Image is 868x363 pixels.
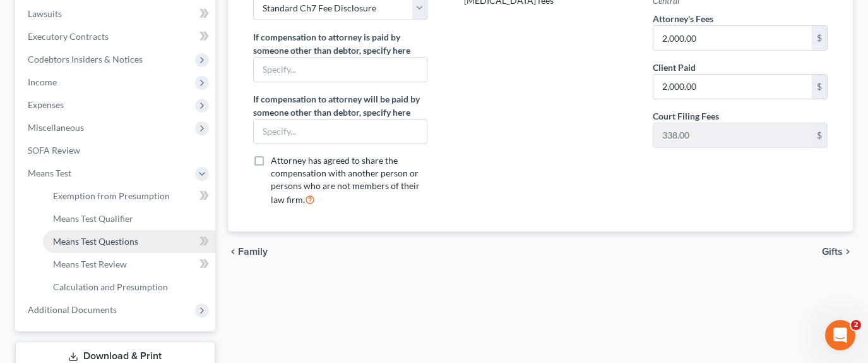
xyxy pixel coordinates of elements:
span: SOFA Review [28,145,80,156]
span: Means Test Qualifier [53,213,133,224]
a: Lawsuits [18,3,215,25]
span: Means Test [28,168,71,178]
i: chevron_left [228,247,238,257]
div: $ [812,123,827,147]
span: 2 [851,320,861,330]
input: Specify... [254,120,427,144]
button: chevron_left Family [228,247,268,257]
span: Expenses [28,99,64,110]
span: Income [28,77,57,87]
span: Miscellaneous [28,122,84,133]
a: Executory Contracts [18,25,215,48]
input: 0.00 [653,75,812,99]
button: Gifts chevron_right [822,247,853,257]
a: Means Test Qualifier [43,207,215,230]
a: SOFA Review [18,139,215,162]
span: Means Test Review [53,259,127,269]
label: Court Filing Fees [653,109,719,123]
span: Calculation and Presumption [53,281,168,292]
div: $ [812,75,827,99]
span: Lawsuits [28,8,62,19]
iframe: Intercom live chat [825,320,855,350]
span: Codebtors Insiders & Notices [28,54,143,65]
label: Attorney's Fees [653,12,713,25]
div: $ [812,26,827,50]
a: Means Test Review [43,253,215,276]
i: chevron_right [843,247,853,257]
input: 0.00 [653,26,812,50]
span: Attorney has agreed to share the compensation with another person or persons who are not members ... [271,155,420,205]
input: Specify... [254,58,427,82]
span: Exemption from Presumption [53,190,170,201]
a: Means Test Questions [43,230,215,253]
label: If compensation to attorney will be paid by someone other than debtor, specify here [253,92,428,119]
span: Gifts [822,247,843,257]
a: Calculation and Presumption [43,276,215,298]
span: Executory Contracts [28,31,109,42]
span: Family [238,247,268,257]
input: 0.00 [653,123,812,147]
span: Additional Documents [28,304,117,315]
label: If compensation to attorney is paid by someone other than debtor, specify here [253,30,428,57]
span: Means Test Questions [53,236,138,247]
a: Exemption from Presumption [43,185,215,207]
label: Client Paid [653,61,696,74]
